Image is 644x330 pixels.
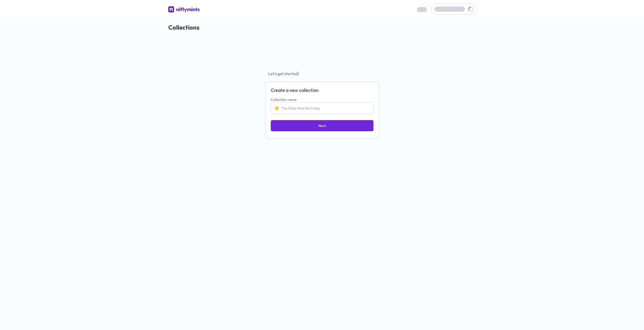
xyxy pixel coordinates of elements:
[168,6,174,12] img: niftymints logo
[271,120,373,131] button: Next
[168,23,476,31] h2: Collections
[318,123,326,128] span: Next
[271,87,373,93] span: Create a new collection
[168,6,200,14] a: niftymints
[271,102,373,114] input: The Ricks Must Be Crazy
[271,97,297,102] label: Collection name
[176,6,200,13] div: niftymints
[265,71,379,77] span: Let's get started!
